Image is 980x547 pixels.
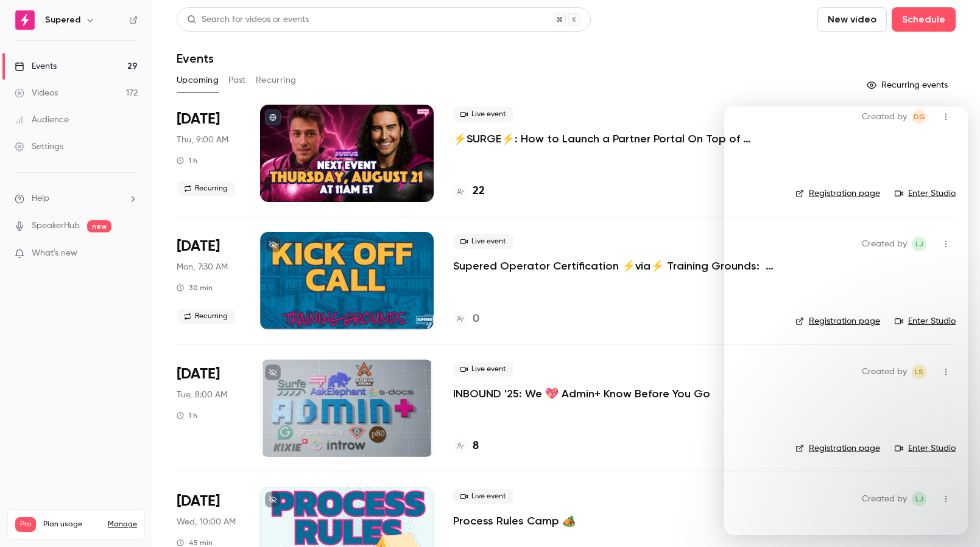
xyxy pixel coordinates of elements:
span: [DATE] [177,492,220,511]
span: Tue, 8:00 AM [177,389,227,401]
a: 0 [453,311,479,327]
span: Recurring [177,181,235,196]
span: Recurring [177,309,235,324]
div: Search for videos or events [187,13,309,26]
div: Events [15,60,57,72]
a: INBOUND '25: We 💖 Admin+ Know Before You Go [453,386,710,401]
span: Help [32,192,49,205]
span: new [87,220,111,232]
li: help-dropdown-opener [15,192,138,205]
span: Live event [453,362,513,377]
a: SpeakerHub [32,220,80,232]
button: Recurring events [861,75,956,95]
span: Wed, 10:00 AM [177,516,236,528]
div: Aug 25 Mon, 9:30 AM (America/New York) [177,232,241,329]
div: 1 h [177,156,197,165]
a: Manage [108,520,137,529]
span: Live event [453,234,513,249]
span: Thu, 9:00 AM [177,134,228,146]
div: 1 h [177,411,197,420]
span: Pro [15,517,36,532]
span: Live event [453,489,513,504]
button: Recurring [256,71,297,90]
span: [DATE] [177,110,220,129]
a: Supered Operator Certification ⚡️via⚡️ Training Grounds: Kickoff Call [453,259,776,273]
div: Settings [15,141,63,153]
div: Videos [15,87,58,99]
span: [DATE] [177,237,220,256]
a: Process Rules Camp 🏕️ [453,514,576,528]
span: [DATE] [177,364,220,384]
h4: 8 [473,438,479,455]
a: ⚡️SURGE⚡️: How to Launch a Partner Portal On Top of HubSpot w/Introw [453,131,776,146]
h6: Supered [45,14,80,26]
div: 30 min [177,283,213,293]
button: Upcoming [177,71,219,90]
h1: Events [177,51,214,66]
iframe: Noticeable Trigger [123,248,138,259]
a: 8 [453,438,479,455]
div: Aug 21 Thu, 11:00 AM (America/New York) [177,105,241,202]
span: Mon, 7:30 AM [177,261,228,273]
h4: 22 [473,183,485,200]
iframe: Intercom live chat [724,106,968,535]
span: What's new [32,247,77,260]
span: Plan usage [43,520,100,529]
a: 22 [453,183,485,200]
button: New video [817,7,887,32]
span: Live event [453,107,513,122]
div: Aug 26 Tue, 8:00 AM (America/Denver) [177,360,241,457]
button: Schedule [892,7,956,32]
img: Supered [15,10,35,30]
h4: 0 [473,311,479,327]
div: Audience [15,114,69,126]
button: Past [228,71,246,90]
